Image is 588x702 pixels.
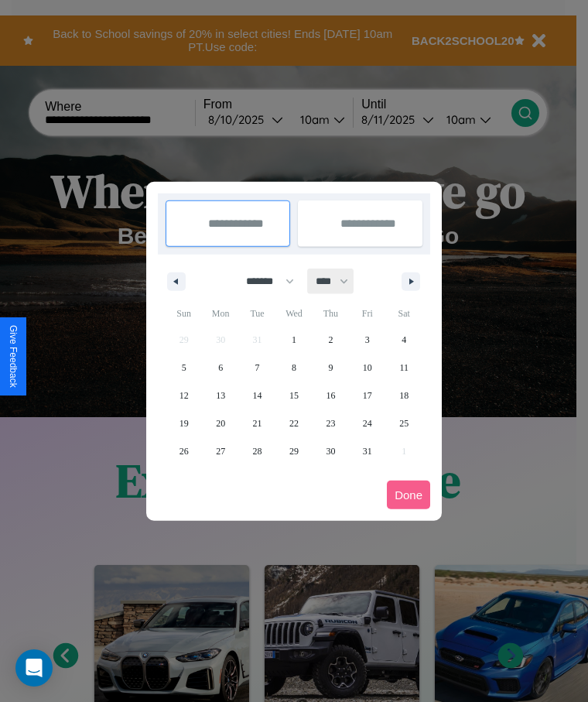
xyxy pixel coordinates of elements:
button: 17 [349,382,385,409]
span: 19 [179,409,189,437]
button: 28 [239,437,275,465]
span: 3 [365,326,370,354]
span: Sat [386,301,422,326]
span: 26 [179,437,189,465]
button: Done [387,481,430,509]
span: 28 [253,437,262,465]
span: 5 [182,354,186,382]
span: 12 [179,382,189,409]
button: 25 [386,409,422,437]
span: 17 [363,382,372,409]
span: Wed [275,301,312,326]
button: 5 [166,354,202,382]
button: 6 [202,354,238,382]
span: 29 [289,437,299,465]
button: 24 [349,409,385,437]
span: 9 [328,354,333,382]
span: 4 [402,326,406,354]
span: 31 [363,437,372,465]
button: 9 [313,354,349,382]
button: 21 [239,409,275,437]
button: 20 [202,409,238,437]
span: Fri [349,301,385,326]
span: 20 [216,409,225,437]
button: 26 [166,437,202,465]
button: 14 [239,382,275,409]
span: 30 [326,437,335,465]
span: 25 [399,409,409,437]
button: 13 [202,382,238,409]
span: 16 [326,382,335,409]
button: 22 [275,409,312,437]
div: Open Intercom Messenger [15,649,53,687]
span: Sun [166,301,202,326]
span: Thu [313,301,349,326]
span: 11 [399,354,409,382]
div: Give Feedback [8,325,19,388]
span: 8 [292,354,296,382]
span: 10 [363,354,372,382]
button: 27 [202,437,238,465]
span: 23 [326,409,335,437]
button: 1 [275,326,312,354]
button: 30 [313,437,349,465]
span: 14 [253,382,262,409]
span: 6 [218,354,223,382]
button: 12 [166,382,202,409]
button: 4 [386,326,422,354]
span: Tue [239,301,275,326]
button: 11 [386,354,422,382]
button: 18 [386,382,422,409]
span: 24 [363,409,372,437]
button: 7 [239,354,275,382]
button: 3 [349,326,385,354]
button: 2 [313,326,349,354]
button: 19 [166,409,202,437]
button: 16 [313,382,349,409]
button: 29 [275,437,312,465]
button: 23 [313,409,349,437]
span: 13 [216,382,225,409]
span: 18 [399,382,409,409]
span: 1 [292,326,296,354]
span: 2 [328,326,333,354]
button: 31 [349,437,385,465]
span: Mon [202,301,238,326]
button: 10 [349,354,385,382]
button: 8 [275,354,312,382]
span: 27 [216,437,225,465]
span: 7 [255,354,260,382]
span: 22 [289,409,299,437]
span: 15 [289,382,299,409]
button: 15 [275,382,312,409]
span: 21 [253,409,262,437]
